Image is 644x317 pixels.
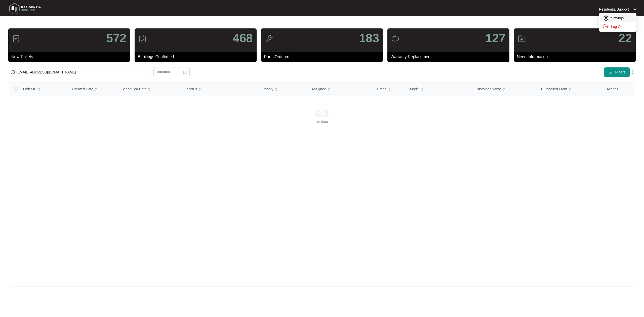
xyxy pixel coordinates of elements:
[12,35,20,43] img: icon
[377,86,386,92] span: Brand
[537,83,603,96] th: Purchased From
[633,8,636,11] img: dropdown arrow
[359,32,379,44] p: 183
[183,83,258,96] th: Status
[187,86,197,92] span: Status
[599,7,629,12] p: Residentia Support
[106,32,126,44] p: 572
[312,86,326,92] span: Assignee
[608,70,613,75] img: filter icon
[11,54,130,60] p: New Tickets
[391,35,399,43] img: icon
[615,70,626,75] span: Filters
[68,83,117,96] th: Created Date
[373,83,406,96] th: Brand
[518,35,526,43] img: icon
[406,83,472,96] th: Model
[16,69,147,75] input: Search by Order Id, Assignee Name, Customer Name, Brand and Model
[23,86,37,92] span: Order ID
[611,24,632,29] p: Log Out
[138,35,146,43] img: icon
[265,35,273,43] img: icon
[8,1,43,16] img: residentia service logo
[258,83,307,96] th: Priority
[117,83,183,96] th: Scheduled Date
[619,32,632,44] p: 22
[233,32,253,44] p: 468
[138,54,256,60] p: Bookings Confirmed
[630,69,636,75] img: dropdown arrow
[603,15,609,21] img: settings icon
[541,86,567,92] span: Purchased From
[471,83,537,96] th: Customer Name
[410,86,420,92] span: Model
[517,54,636,60] p: Need Information
[264,54,383,60] p: Parts Ordered
[390,54,509,60] p: Warranty Replacement
[603,83,636,96] th: Actions
[122,86,147,92] span: Scheduled Date
[19,83,68,96] th: Order ID
[603,24,609,30] img: settings icon
[308,83,373,96] th: Assignee
[485,32,505,44] p: 127
[611,16,632,21] p: Settings
[604,67,630,77] button: filter iconFilters
[262,86,273,92] span: Priority
[72,86,93,92] span: Created Date
[10,70,15,75] img: search-icon
[15,119,629,125] div: No data
[475,86,501,92] span: Customer Name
